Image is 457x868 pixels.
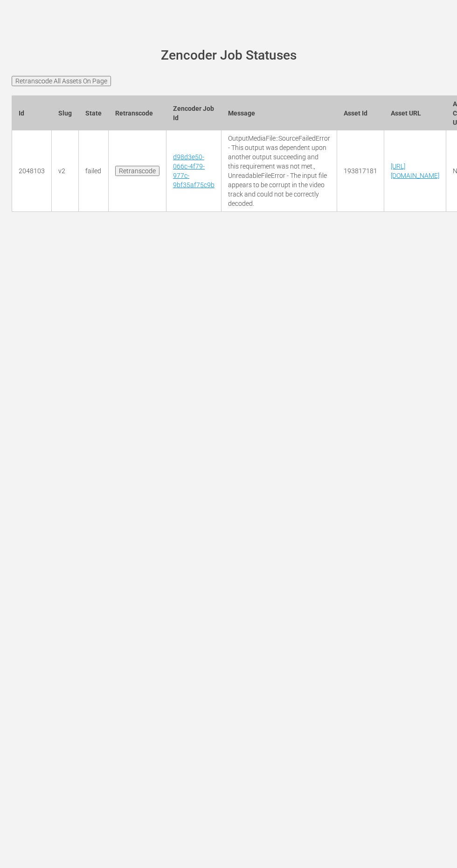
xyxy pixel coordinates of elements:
[12,130,52,212] td: 2048103
[166,95,222,130] th: Zencoder Job Id
[391,163,439,179] a: [URL][DOMAIN_NAME]
[337,95,384,130] th: Asset Id
[52,95,79,130] th: Slug
[79,130,109,212] td: failed
[109,95,166,130] th: Retranscode
[222,95,337,130] th: Message
[79,95,109,130] th: State
[115,166,159,176] input: Retranscode
[222,130,337,212] td: OutputMediaFile::SourceFailedError - This output was dependent upon another output succeeding and...
[52,130,79,212] td: v2
[25,48,432,63] h1: Zencoder Job Statuses
[384,95,446,130] th: Asset URL
[12,76,111,86] input: Retranscode All Assets On Page
[12,95,52,130] th: Id
[337,130,384,212] td: 193817181
[173,153,215,189] a: d98d3e50-066c-4f79-977c-9bf35af75c9b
